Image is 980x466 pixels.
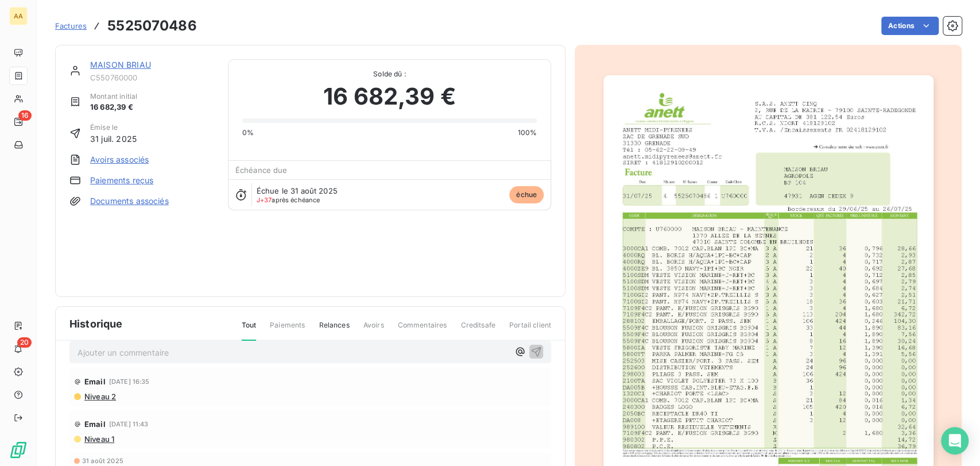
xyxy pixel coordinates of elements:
[69,316,123,332] span: Historique
[84,377,106,386] span: Email
[242,69,537,79] span: Solde dû :
[83,434,114,444] span: Niveau 1
[90,102,137,113] span: 16 682,39 €
[257,186,338,195] span: Échue le 31 août 2025
[90,73,214,82] span: C550760000
[257,196,272,204] span: J+37
[319,320,349,340] span: Relances
[242,128,254,138] span: 0%
[9,441,28,459] img: Logo LeanPay
[107,16,197,36] h3: 5525070486
[82,457,123,464] span: 31 août 2025
[84,419,106,429] span: Email
[235,165,288,175] span: Échéance due
[9,7,28,25] div: AA
[90,154,149,165] a: Avoirs associés
[109,421,149,428] span: [DATE] 11:43
[323,79,456,114] span: 16 682,39 €
[90,195,169,207] a: Documents associés
[55,20,87,32] a: Factures
[90,175,153,186] a: Paiements reçus
[941,427,969,455] div: Open Intercom Messenger
[109,378,150,385] span: [DATE] 16:35
[881,17,939,35] button: Actions
[509,320,551,340] span: Portail client
[460,320,495,340] span: Creditsafe
[17,337,32,348] span: 20
[270,320,305,340] span: Paiements
[55,21,87,30] span: Factures
[90,60,151,70] a: MAISON BRIAU
[517,128,537,138] span: 100%
[83,392,116,401] span: Niveau 2
[90,122,137,133] span: Émise le
[363,320,384,340] span: Avoirs
[90,133,137,145] span: 31 juil. 2025
[509,186,544,203] span: échue
[398,320,447,340] span: Commentaires
[90,91,137,102] span: Montant initial
[18,110,32,121] span: 16
[242,320,257,341] span: Tout
[257,197,320,203] span: après échéance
